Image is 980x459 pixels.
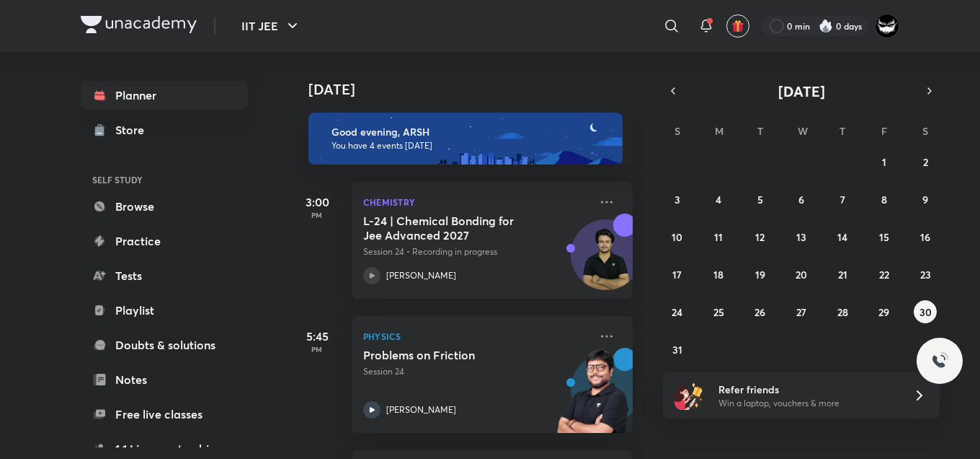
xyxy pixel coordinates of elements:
[914,150,937,173] button: August 2, 2025
[308,81,647,98] h4: [DATE]
[749,300,772,323] button: August 26, 2025
[920,268,931,281] abbr: August 23, 2025
[837,230,847,244] abbr: August 14, 2025
[790,300,813,323] button: August 27, 2025
[796,230,806,244] abbr: August 13, 2025
[674,193,680,206] abbr: August 3, 2025
[920,230,930,244] abbr: August 16, 2025
[115,121,153,139] div: Store
[790,225,813,248] button: August 13, 2025
[923,155,928,169] abbr: August 2, 2025
[873,225,896,248] button: August 15, 2025
[674,381,703,410] img: referral
[363,214,543,242] h5: L-24 | Chemical Bonding for Jee Advanced 2027
[840,193,845,206] abbr: August 7, 2025
[931,352,948,370] img: ttu
[755,268,765,281] abbr: August 19, 2025
[288,345,346,354] p: PM
[363,328,589,345] p: Physics
[81,192,248,221] a: Browse
[873,263,896,286] button: August 22, 2025
[875,14,899,38] img: ARSH
[672,305,682,319] abbr: August 24, 2025
[81,16,197,37] a: Company Logo
[790,263,813,286] button: August 20, 2025
[749,188,772,211] button: August 5, 2025
[798,193,804,206] abbr: August 6, 2025
[881,124,887,138] abbr: Friday
[731,19,744,32] img: avatar
[914,225,937,248] button: August 16, 2025
[819,19,833,33] img: streak
[331,140,610,152] p: You have 4 events [DATE]
[81,400,248,429] a: Free live classes
[672,230,682,244] abbr: August 10, 2025
[571,227,641,297] img: Avatar
[666,188,689,211] button: August 3, 2025
[755,230,765,244] abbr: August 12, 2025
[922,124,928,138] abbr: Saturday
[81,81,248,110] a: Planner
[81,261,248,290] a: Tests
[683,81,919,101] button: [DATE]
[881,193,887,206] abbr: August 8, 2025
[839,124,845,138] abbr: Thursday
[288,328,346,345] h5: 5:45
[838,268,847,281] abbr: August 21, 2025
[796,305,806,319] abbr: August 27, 2025
[749,263,772,286] button: August 19, 2025
[363,245,589,258] p: Session 24 • Recording in progress
[726,14,749,38] button: avatar
[81,296,248,325] a: Playlist
[363,348,543,362] h5: Problems on Friction
[713,268,723,281] abbr: August 18, 2025
[882,155,886,169] abbr: August 1, 2025
[718,397,896,410] p: Win a laptop, vouchers & more
[553,348,633,447] img: unacademy
[81,331,248,359] a: Doubts & solutions
[81,365,248,394] a: Notes
[837,305,848,319] abbr: August 28, 2025
[707,263,730,286] button: August 18, 2025
[707,188,730,211] button: August 4, 2025
[666,225,689,248] button: August 10, 2025
[713,305,724,319] abbr: August 25, 2025
[718,382,896,397] h6: Refer friends
[749,225,772,248] button: August 12, 2025
[922,193,928,206] abbr: August 9, 2025
[81,16,197,33] img: Company Logo
[873,150,896,173] button: August 1, 2025
[879,230,889,244] abbr: August 15, 2025
[831,188,854,211] button: August 7, 2025
[707,225,730,248] button: August 11, 2025
[672,268,682,281] abbr: August 17, 2025
[790,188,813,211] button: August 6, 2025
[757,193,763,206] abbr: August 5, 2025
[879,268,889,281] abbr: August 22, 2025
[672,343,682,357] abbr: August 31, 2025
[288,193,346,211] h5: 3:00
[386,269,456,282] p: [PERSON_NAME]
[666,338,689,361] button: August 31, 2025
[914,300,937,323] button: August 30, 2025
[707,300,730,323] button: August 25, 2025
[873,188,896,211] button: August 8, 2025
[308,113,623,165] img: evening
[831,225,854,248] button: August 14, 2025
[386,403,456,416] p: [PERSON_NAME]
[233,12,310,40] button: IIT JEE
[716,193,721,206] abbr: August 4, 2025
[914,188,937,211] button: August 9, 2025
[715,124,723,138] abbr: Monday
[714,230,723,244] abbr: August 11, 2025
[666,300,689,323] button: August 24, 2025
[796,268,807,281] abbr: August 20, 2025
[831,300,854,323] button: August 28, 2025
[288,211,346,219] p: PM
[81,115,248,144] a: Store
[363,365,589,378] p: Session 24
[919,305,932,319] abbr: August 30, 2025
[754,305,765,319] abbr: August 26, 2025
[914,263,937,286] button: August 23, 2025
[666,263,689,286] button: August 17, 2025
